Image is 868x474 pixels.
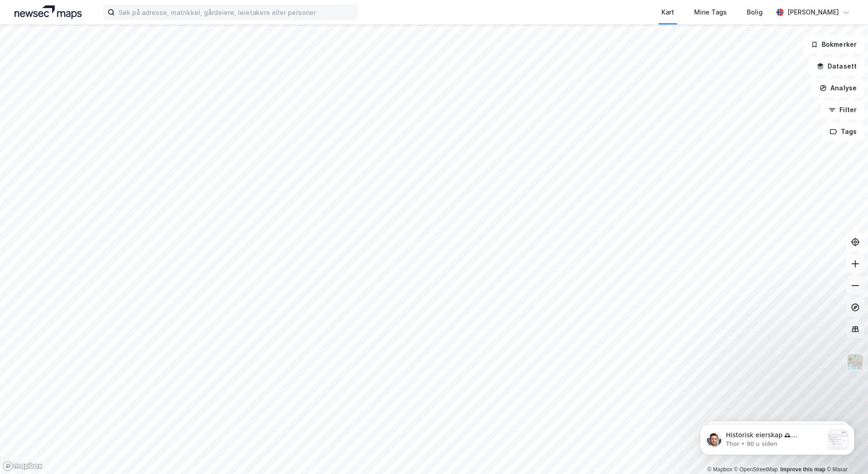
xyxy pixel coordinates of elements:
[809,57,864,75] button: Datasett
[747,7,763,18] div: Bolig
[734,466,778,473] a: OpenStreetMap
[115,5,357,19] input: Søk på adresse, matrikkel, gårdeiere, leietakere eller personer
[803,35,864,54] button: Bokmerker
[694,7,727,18] div: Mine Tags
[661,7,674,18] div: Kart
[822,123,864,141] button: Tags
[3,461,43,471] a: Mapbox homepage
[787,7,839,18] div: [PERSON_NAME]
[686,406,868,469] iframe: Intercom notifications melding
[821,101,864,119] button: Filter
[847,353,864,370] img: Z
[15,5,82,19] img: logo.a4113a55bc3d86da70a041830d287a7e.svg
[780,466,825,473] a: Improve this map
[812,79,864,97] button: Analyse
[707,466,732,473] a: Mapbox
